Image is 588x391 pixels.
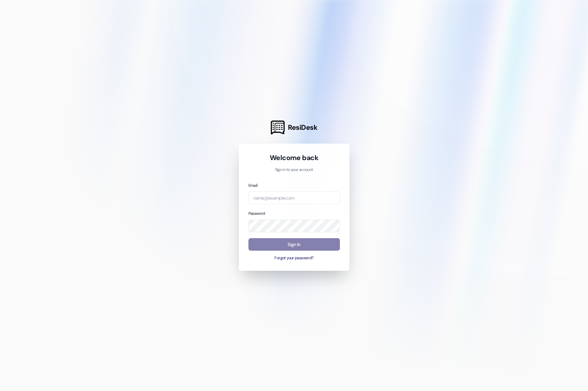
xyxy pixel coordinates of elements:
button: Sign In [248,238,340,251]
button: Forgot your password? [248,255,340,261]
span: ResiDesk [288,123,317,132]
label: Password [248,211,265,216]
p: Sign in to your account [248,167,340,173]
input: name@example.com [248,191,340,204]
h1: Welcome back [248,153,340,162]
img: ResiDesk Logo [271,121,285,134]
label: Email [248,183,258,188]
